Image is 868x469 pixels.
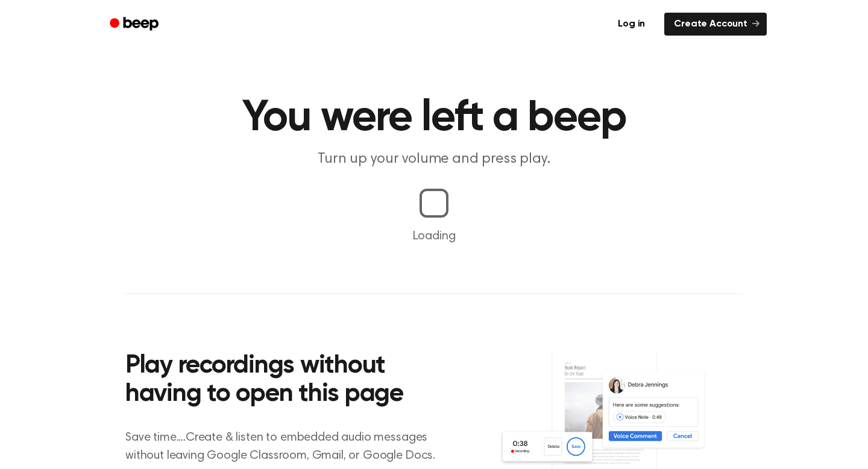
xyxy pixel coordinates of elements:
p: Turn up your volume and press play. [203,150,665,169]
a: Create Account [664,13,767,36]
h2: Play recordings without having to open this page [125,352,450,409]
a: Log in [606,10,657,38]
a: Beep [101,13,169,36]
p: Loading [14,227,854,245]
h1: You were left a beep [125,96,743,140]
p: Save time....Create & listen to embedded audio messages without leaving Google Classroom, Gmail, ... [125,429,450,465]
